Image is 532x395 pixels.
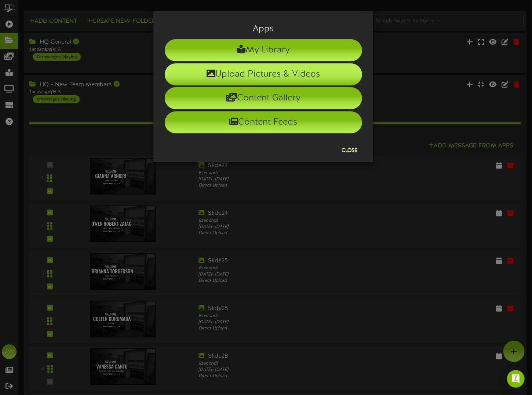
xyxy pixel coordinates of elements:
button: Close [338,145,362,156]
li: My Library [165,39,362,61]
li: Upload Pictures & Videos [165,63,362,85]
li: Content Feeds [165,111,362,133]
div: Open Intercom Messenger [507,370,525,388]
li: Content Gallery [165,87,362,109]
h3: Apps [165,24,362,34]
